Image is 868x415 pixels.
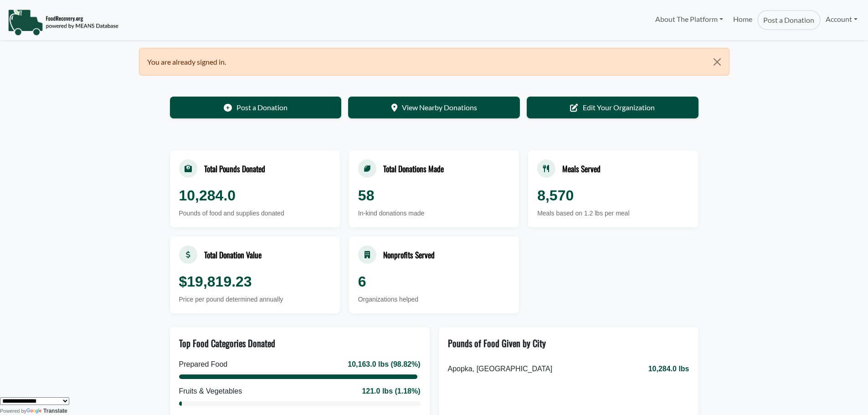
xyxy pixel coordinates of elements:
[179,336,275,350] div: Top Food Categories Donated
[179,386,242,397] div: Fruits & Vegetables
[358,209,510,218] div: In-kind donations made
[358,184,510,206] div: 58
[362,386,420,397] div: 121.0 lbs (1.18%)
[179,209,331,218] div: Pounds of food and supplies donated
[26,408,67,414] a: Translate
[448,336,546,350] div: Pounds of Food Given by City
[358,271,510,292] div: 6
[179,184,331,206] div: 10,284.0
[650,10,728,28] a: About The Platform
[537,184,689,206] div: 8,570
[383,163,444,174] div: Total Donations Made
[648,364,689,374] span: 10,284.0 lbs
[348,359,420,370] div: 10,163.0 lbs (98.82%)
[179,295,331,304] div: Price per pound determined annually
[527,97,699,118] a: Edit Your Organization
[448,364,553,374] span: Apopka, [GEOGRAPHIC_DATA]
[170,97,342,118] a: Post a Donation
[179,359,228,370] div: Prepared Food
[358,295,510,304] div: Organizations helped
[757,10,820,30] a: Post a Donation
[179,271,331,292] div: $19,819.23
[821,10,863,28] a: Account
[383,249,435,261] div: Nonprofits Served
[537,209,689,218] div: Meals based on 1.2 lbs per meal
[204,163,265,174] div: Total Pounds Donated
[705,48,729,76] button: Close
[8,9,118,36] img: NavigationLogo_FoodRecovery-91c16205cd0af1ed486a0f1a7774a6544ea792ac00100771e7dd3ec7c0e58e41.png
[26,408,43,415] img: Google Translate
[562,163,601,174] div: Meals Served
[728,10,757,30] a: Home
[204,249,262,261] div: Total Donation Value
[348,97,520,118] a: View Nearby Donations
[139,48,729,76] div: You are already signed in.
